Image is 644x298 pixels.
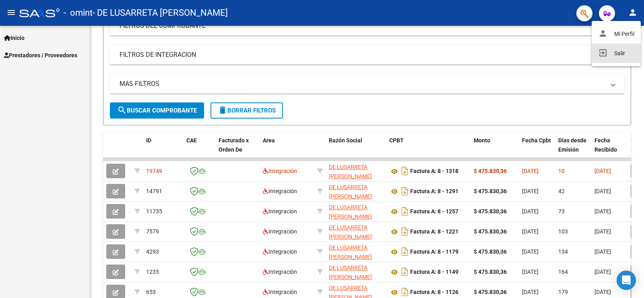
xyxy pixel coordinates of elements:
[329,204,372,220] span: DE LUSARRETA [PERSON_NAME]
[400,185,410,198] i: Descargar documento
[326,132,386,167] datatable-header-cell: Razón Social
[594,168,611,174] span: [DATE]
[558,289,568,295] span: 179
[410,249,458,255] strong: Factura A: 8 - 1179
[215,132,260,167] datatable-header-cell: Facturado x Orden De
[218,105,227,115] mat-icon: delete
[400,265,410,278] i: Descargar documento
[218,107,276,114] span: Borrar Filtros
[110,45,624,65] mat-expansion-panel-header: FILTROS DE INTEGRACION
[594,228,611,235] span: [DATE]
[329,223,383,240] div: 23253617594
[120,79,605,88] mat-panel-title: MAS FILTROS
[474,289,507,295] strong: $ 475.830,36
[329,184,372,200] span: DE LUSARRETA [PERSON_NAME]
[558,137,586,153] span: Días desde Emisión
[110,102,204,119] button: Buscar Comprobante
[558,188,565,194] span: 42
[474,168,507,174] strong: $ 475.830,36
[558,248,568,255] span: 134
[329,163,383,179] div: 23253617594
[410,269,458,275] strong: Factura A: 8 - 1149
[558,168,565,174] span: 10
[117,107,197,114] span: Buscar Comprobante
[219,137,249,153] span: Facturado x Orden De
[329,244,372,260] span: DE LUSARRETA [PERSON_NAME]
[400,225,410,238] i: Descargar documento
[474,228,507,235] strong: $ 475.830,36
[594,269,611,275] span: [DATE]
[329,243,383,260] div: 23253617594
[263,137,275,144] span: Area
[386,132,471,167] datatable-header-cell: CPBT
[522,188,539,194] span: [DATE]
[594,248,611,255] span: [DATE]
[93,4,228,22] span: - DE LUSARRETA [PERSON_NAME]
[410,168,458,175] strong: Factura A: 8 - 1318
[594,137,617,153] span: Fecha Recibido
[263,248,297,255] span: Integración
[400,245,410,258] i: Descargar documento
[4,33,25,42] span: Inicio
[410,208,458,215] strong: Factura A: 8 - 1257
[400,165,410,177] i: Descargar documento
[329,164,372,179] span: DE LUSARRETA [PERSON_NAME]
[6,8,16,17] mat-icon: menu
[522,228,539,235] span: [DATE]
[4,51,77,60] span: Prestadores / Proveedores
[260,132,314,167] datatable-header-cell: Area
[146,228,159,235] span: 7579
[146,248,159,255] span: 4293
[522,208,539,215] span: [DATE]
[263,188,297,194] span: Integración
[617,271,636,290] div: Open Intercom Messenger
[329,183,383,200] div: 23253617594
[522,168,539,174] span: [DATE]
[474,248,507,255] strong: $ 475.830,36
[186,137,197,144] span: CAE
[558,269,568,275] span: 164
[263,269,297,275] span: Integración
[211,102,283,119] button: Borrar Filtros
[594,289,611,295] span: [DATE]
[146,208,162,215] span: 11735
[522,248,539,255] span: [DATE]
[628,8,638,17] mat-icon: person
[329,263,383,280] div: 23253617594
[183,132,215,167] datatable-header-cell: CAE
[146,269,159,275] span: 1235
[146,289,156,295] span: 653
[117,105,127,115] mat-icon: search
[594,208,611,215] span: [DATE]
[558,208,565,215] span: 73
[329,203,383,220] div: 23253617594
[522,137,551,144] span: Fecha Cpbt
[519,132,555,167] datatable-header-cell: Fecha Cpbt
[143,132,183,167] datatable-header-cell: ID
[522,289,539,295] span: [DATE]
[329,224,372,240] span: DE LUSARRETA [PERSON_NAME]
[591,132,627,167] datatable-header-cell: Fecha Recibido
[64,4,93,22] span: - omint
[474,269,507,275] strong: $ 475.830,36
[120,50,605,59] mat-panel-title: FILTROS DE INTEGRACION
[263,228,297,235] span: Integración
[410,289,458,296] strong: Factura A: 8 - 1126
[558,228,568,235] span: 103
[474,208,507,215] strong: $ 475.830,36
[110,74,624,94] mat-expansion-panel-header: MAS FILTROS
[146,188,162,194] span: 14791
[474,137,490,144] span: Monto
[263,289,297,295] span: Integración
[555,132,591,167] datatable-header-cell: Días desde Emisión
[400,205,410,218] i: Descargar documento
[146,168,162,174] span: 19749
[263,168,297,174] span: Integración
[329,137,362,144] span: Razón Social
[389,137,404,144] span: CPBT
[410,188,458,195] strong: Factura A: 8 - 1291
[410,229,458,235] strong: Factura A: 8 - 1221
[594,188,611,194] span: [DATE]
[522,269,539,275] span: [DATE]
[471,132,519,167] datatable-header-cell: Monto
